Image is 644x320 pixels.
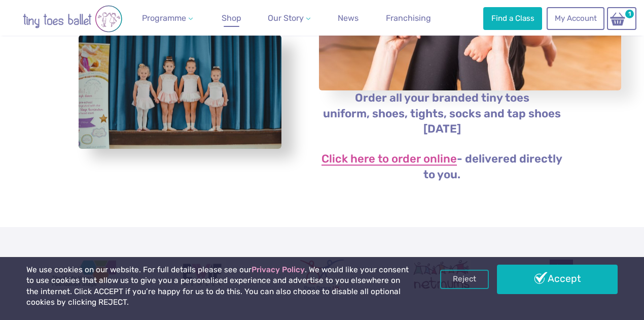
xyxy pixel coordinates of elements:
[607,7,636,30] a: 1
[268,13,304,23] span: Our Story
[79,35,281,149] a: View full-size image
[12,5,133,33] img: tiny toes ballet
[321,153,457,166] a: Click here to order online
[142,13,186,23] span: Programme
[138,8,197,28] a: Programme
[218,8,245,28] a: Shop
[338,13,359,23] span: News
[382,8,435,28] a: Franchising
[624,8,635,20] span: 1
[264,8,314,28] a: Our Story
[386,13,431,23] span: Franchising
[497,265,618,294] a: Accept
[318,90,565,138] p: Order all your branded tiny toes uniform, shoes, tights, socks and tap shoes [DATE]
[222,13,241,23] span: Shop
[334,8,363,28] a: News
[252,265,305,274] a: Privacy Policy
[26,265,411,308] p: We use cookies on our website. For full details please see our . We would like your consent to us...
[547,7,604,29] a: My Account
[483,7,542,29] a: Find a Class
[318,151,565,183] p: - delivered directly to you.
[440,270,489,289] a: Reject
